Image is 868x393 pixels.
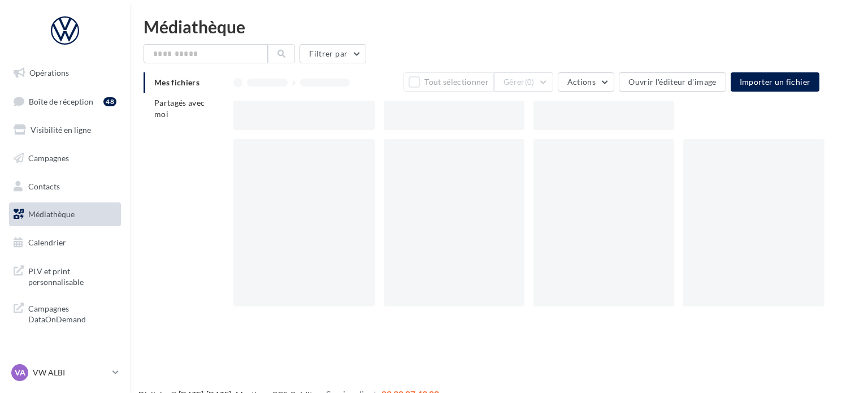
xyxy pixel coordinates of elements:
[619,72,726,92] button: Ouvrir l'éditeur d'image
[7,259,123,292] a: PLV et print personnalisable
[7,118,123,142] a: Visibilité en ligne
[494,72,553,92] button: Gérer(0)
[154,98,205,119] span: Partagés avec moi
[103,97,116,106] div: 48
[15,367,25,378] span: VA
[29,68,69,77] span: Opérations
[7,202,123,226] a: Médiathèque
[28,301,116,325] span: Campagnes DataOnDemand
[740,77,811,87] span: Importer un fichier
[7,61,123,85] a: Opérations
[403,72,494,92] button: Tout sélectionner
[28,181,60,191] span: Contacts
[7,146,123,170] a: Campagnes
[7,175,123,198] a: Contacts
[29,96,93,106] span: Boîte de réception
[7,296,123,330] a: Campagnes DataOnDemand
[7,89,123,114] a: Boîte de réception48
[567,77,596,87] span: Actions
[731,72,820,92] button: Importer un fichier
[31,125,91,135] span: Visibilité en ligne
[28,264,116,288] span: PLV et print personnalisable
[300,44,366,63] button: Filtrer par
[9,362,121,383] a: VA VW ALBI
[154,77,199,87] span: Mes fichiers
[28,237,66,247] span: Calendrier
[28,153,69,163] span: Campagnes
[144,18,854,35] div: Médiathèque
[558,72,614,92] button: Actions
[28,209,75,219] span: Médiathèque
[7,231,123,254] a: Calendrier
[33,367,108,378] p: VW ALBI
[525,77,535,87] span: (0)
